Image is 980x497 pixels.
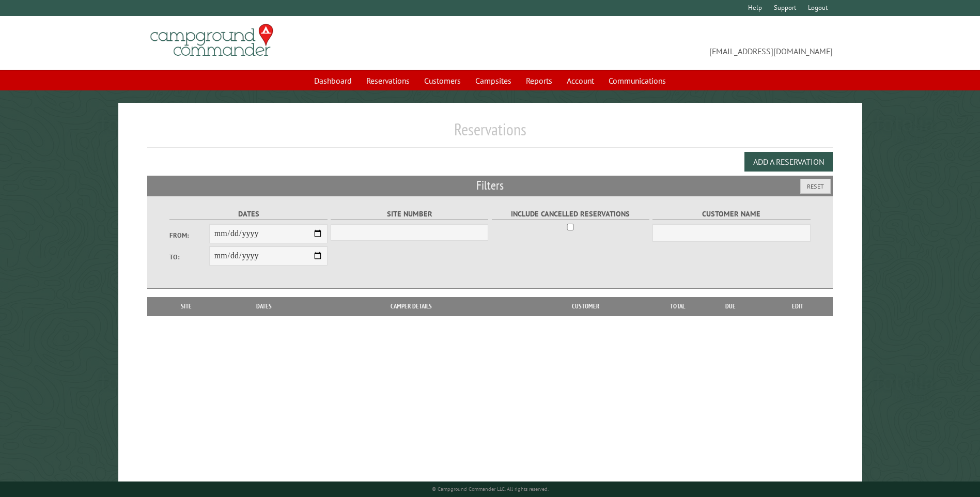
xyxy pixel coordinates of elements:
[308,297,514,316] th: Camper Details
[492,208,649,220] label: Include Cancelled Reservations
[147,20,276,60] img: Campground Commander
[152,297,220,316] th: Site
[169,230,209,240] label: From:
[147,119,832,148] h1: Reservations
[169,208,327,220] label: Dates
[602,71,672,90] a: Communications
[490,28,833,57] span: [EMAIL_ADDRESS][DOMAIN_NAME]
[308,71,358,90] a: Dashboard
[763,297,833,316] th: Edit
[147,176,832,195] h2: Filters
[514,297,657,316] th: Customer
[220,297,308,316] th: Dates
[360,71,416,90] a: Reservations
[432,486,549,492] small: © Campground Commander LLC. All rights reserved.
[169,252,209,262] label: To:
[418,71,467,90] a: Customers
[800,179,831,194] button: Reset
[652,208,810,220] label: Customer Name
[698,297,763,316] th: Due
[520,71,558,90] a: Reports
[561,71,600,90] a: Account
[744,152,833,172] button: Add a Reservation
[331,208,488,220] label: Site Number
[469,71,518,90] a: Campsites
[657,297,698,316] th: Total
